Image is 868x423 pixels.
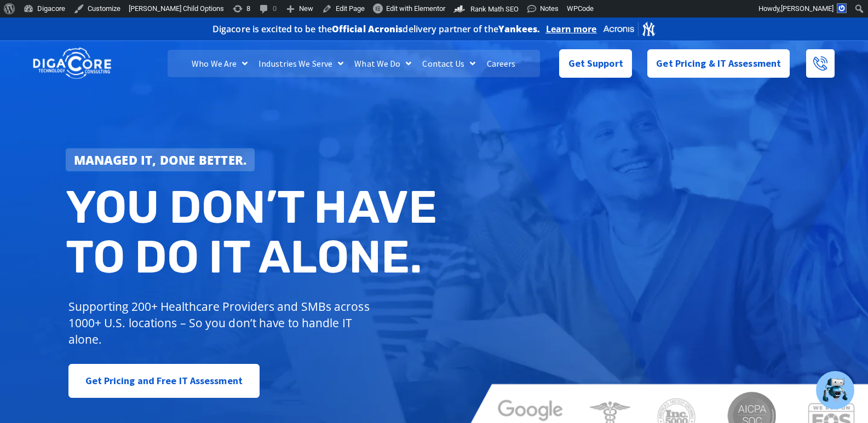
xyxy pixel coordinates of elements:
[546,24,597,34] a: Learn more
[559,49,632,78] a: Get Support
[481,50,521,77] a: Careers
[253,50,349,77] a: Industries We Serve
[68,298,375,347] p: Supporting 200+ Healthcare Providers and SMBs across 1000+ U.S. locations – So you don’t have to ...
[647,49,790,78] a: Get Pricing & IT Assessment
[568,53,623,74] span: Get Support
[332,23,403,35] b: Official Acronis
[66,148,255,171] a: Managed IT, done better.
[781,4,833,13] span: [PERSON_NAME]
[33,47,111,80] img: DigaCore Technology Consulting
[186,50,253,77] a: Who We Are
[386,4,445,13] span: Edit with Elementor
[656,53,781,74] span: Get Pricing & IT Assessment
[66,182,442,282] h2: You don’t have to do IT alone.
[85,370,243,392] span: Get Pricing and Free IT Assessment
[68,364,260,398] a: Get Pricing and Free IT Assessment
[349,50,417,77] a: What We Do
[212,25,541,33] h2: Digacore is excited to be the delivery partner of the
[74,152,247,168] strong: Managed IT, done better.
[602,21,656,37] img: Acronis
[498,23,541,35] b: Yankees.
[168,50,540,77] nav: Menu
[417,50,481,77] a: Contact Us
[470,5,519,13] span: Rank Math SEO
